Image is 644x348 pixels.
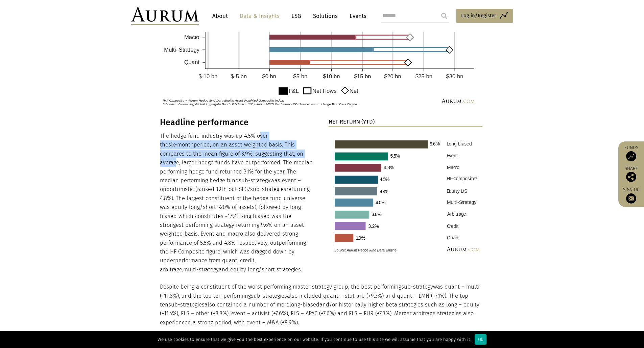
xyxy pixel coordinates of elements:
span: sub-strategies [168,301,205,308]
a: Log in/Register [456,9,513,23]
h3: Headline performance [160,117,314,128]
img: Share this post [626,172,636,182]
a: Data & Insights [236,10,283,22]
a: Solutions [310,10,341,22]
a: ESG [288,10,305,22]
img: Aurum [131,7,199,25]
input: Submit [437,9,451,23]
span: sub-strategy [401,284,433,290]
img: Access Funds [626,151,636,161]
a: About [209,10,231,22]
div: Share [622,166,641,182]
span: six-month [168,141,194,148]
span: sub-strategies [250,186,286,192]
div: Ok [475,334,486,345]
a: Funds [622,145,641,161]
strong: NET RETURN (YTD) [329,118,375,125]
span: multi-strategy [183,266,219,273]
span: Log in/Register [461,11,496,20]
span: sub-strategy [239,177,270,184]
span: long-biased [289,301,319,308]
a: Events [346,10,366,22]
p: Despite being a constituent of the worst performing master strategy group, the best performing wa... [160,283,483,327]
span: sub-strategies [251,293,287,299]
p: The hedge fund industry was up 4.5% over the period, on an asset weighted basis. This compares to... [160,132,314,274]
img: Sign up to our newsletter [626,193,636,204]
a: Sign up [622,187,641,204]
